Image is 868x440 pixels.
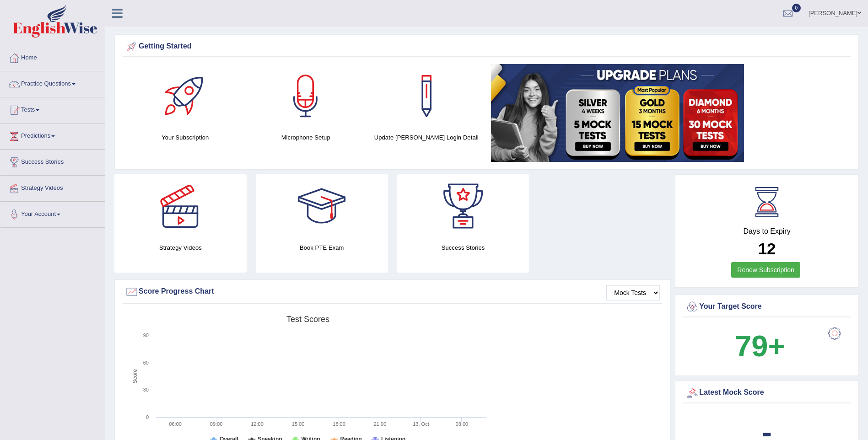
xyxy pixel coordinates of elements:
[735,329,785,363] b: 79+
[143,387,149,392] text: 30
[169,421,182,427] text: 06:00
[132,369,138,384] tspan: Score
[333,421,345,427] text: 18:00
[758,240,776,258] b: 12
[143,360,149,365] text: 60
[250,133,361,142] h4: Microphone Setup
[114,243,247,252] h4: Strategy Videos
[0,97,105,120] a: Tests
[731,262,800,278] a: Renew Subscription
[210,421,223,427] text: 09:00
[129,133,241,142] h4: Your Subscription
[0,71,105,94] a: Practice Questions
[143,333,149,338] text: 90
[374,421,387,427] text: 21:00
[0,45,105,68] a: Home
[685,386,848,400] div: Latest Mock Score
[413,421,429,427] tspan: 13. Oct
[125,285,660,299] div: Score Progress Chart
[256,243,388,252] h4: Book PTE Exam
[456,421,469,427] text: 03:00
[125,40,848,54] div: Getting Started
[0,150,105,172] a: Success Stories
[292,421,305,427] text: 15:00
[491,64,744,162] img: small5.jpg
[397,243,529,252] h4: Success Stories
[0,123,105,146] a: Predictions
[685,300,848,314] div: Your Target Score
[251,421,264,427] text: 12:00
[0,176,105,199] a: Strategy Videos
[792,4,801,12] span: 0
[0,202,105,225] a: Your Account
[146,414,149,420] text: 0
[286,315,329,324] tspan: Test scores
[685,227,848,236] h4: Days to Expiry
[371,133,482,142] h4: Update [PERSON_NAME] Login Detail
